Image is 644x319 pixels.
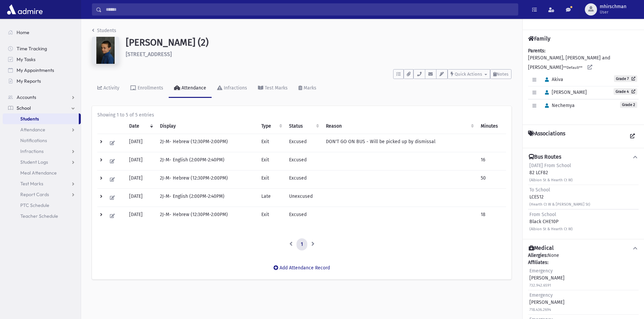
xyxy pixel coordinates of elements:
span: Notes [497,72,508,77]
td: 50 [477,170,506,189]
div: Infractions [222,85,247,91]
a: Notifications [3,135,81,146]
div: Activity [102,85,119,91]
div: Attendance [180,85,206,91]
span: Nechemya [542,103,575,108]
button: Edit [108,156,117,166]
span: Report Cards [20,191,49,197]
a: Attendance [3,124,81,135]
a: Activity [92,79,125,98]
small: (Albion St & Hearth Ct W) [529,178,573,182]
a: Enrollments [125,79,169,98]
button: Edit [108,138,117,148]
a: Test Marks [253,79,293,98]
td: 2J-M- English (2:00PM-2:40PM) [156,152,257,170]
small: 718.436.2694 [529,308,551,312]
td: Exit [257,134,285,152]
span: Notifications [20,137,47,143]
h1: [PERSON_NAME] (2) [126,37,511,48]
td: Excused [285,134,322,152]
span: [PERSON_NAME] [542,89,587,95]
td: 2J-M- English (2:00PM-2:40PM) [156,189,257,207]
td: 2J-M- Hebrew (12:30PM-2:00PM) [156,134,257,152]
span: Grade 2 [620,102,637,108]
b: Parents: [528,48,545,54]
a: View all Associations [626,130,639,142]
small: (Albion St & Hearth Ct W) [529,227,573,231]
div: 82 LCF82 [529,162,573,183]
span: Attendance [20,127,45,133]
span: Quick Actions [455,72,482,77]
div: [PERSON_NAME], [PERSON_NAME] and [PERSON_NAME] [528,47,639,119]
span: My Tasks [17,56,35,62]
td: [DATE] [125,152,156,170]
button: Notes [490,69,511,79]
span: Akiva [542,77,563,82]
div: LCES12 [529,186,590,208]
span: User [600,9,626,15]
th: Date: activate to sort column ascending [125,118,156,134]
span: Meal Attendance [20,170,57,176]
td: 16 [477,152,506,170]
td: [DATE] [125,189,156,207]
div: [PERSON_NAME] [529,267,565,289]
button: Add Attendance Record [269,262,334,274]
a: Marks [293,79,322,98]
td: Excused [285,207,322,225]
span: My Reports [17,78,41,84]
img: AdmirePro [5,3,44,16]
a: 1 [296,238,307,250]
td: [DATE] [125,207,156,225]
td: Exit [257,207,285,225]
span: Students [20,116,39,122]
b: Allergies: [528,252,548,258]
div: Showing 1 to 5 of 5 entries [97,111,506,118]
span: School [17,105,31,111]
span: PTC Schedule [20,202,49,208]
span: Time Tracking [17,46,47,52]
a: Teacher Schedule [3,211,81,221]
td: Unexcused [285,189,322,207]
td: Late [257,189,285,207]
span: mhirschman [600,4,626,9]
span: Accounts [17,94,36,100]
a: Infractions [3,146,81,157]
a: My Appointments [3,65,81,76]
td: Exit [257,152,285,170]
a: School [3,103,81,113]
a: Test Marks [3,178,81,189]
td: [DATE] [125,170,156,189]
div: [PERSON_NAME] [529,292,565,313]
span: From School [529,212,556,217]
a: Time Tracking [3,43,81,54]
th: Minutes [477,118,506,134]
a: Grade 4 [614,88,637,95]
td: DON'T GO ON BUS - Will be picked up by dismissal [322,134,477,152]
td: Exit [257,170,285,189]
a: My Tasks [3,54,81,65]
span: Emergency [529,292,553,298]
span: [DATE] From School [529,163,571,168]
a: Infractions [212,79,253,98]
a: Meal Attendance [3,167,81,178]
button: Medical [528,245,639,252]
td: 18 [477,207,506,225]
b: Affiliates: [528,260,548,265]
div: Marks [302,85,316,91]
span: Test Marks [20,181,43,187]
input: Search [102,3,518,16]
small: (Hearth Ct W & [PERSON_NAME] St) [529,202,590,207]
th: Display [156,118,257,134]
a: Attendance [169,79,212,98]
th: Reason: activate to sort column ascending [322,118,477,134]
button: Edit [108,211,117,221]
button: Quick Actions [448,69,490,79]
td: 2J-M- Hebrew (12:30PM-2:00PM) [156,170,257,189]
span: To School [529,187,550,193]
a: Grade 7 [614,75,637,82]
span: Student Logs [20,159,48,165]
div: Test Marks [263,85,288,91]
nav: breadcrumb [92,27,116,37]
a: Students [92,28,116,33]
h4: Medical [529,245,554,252]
